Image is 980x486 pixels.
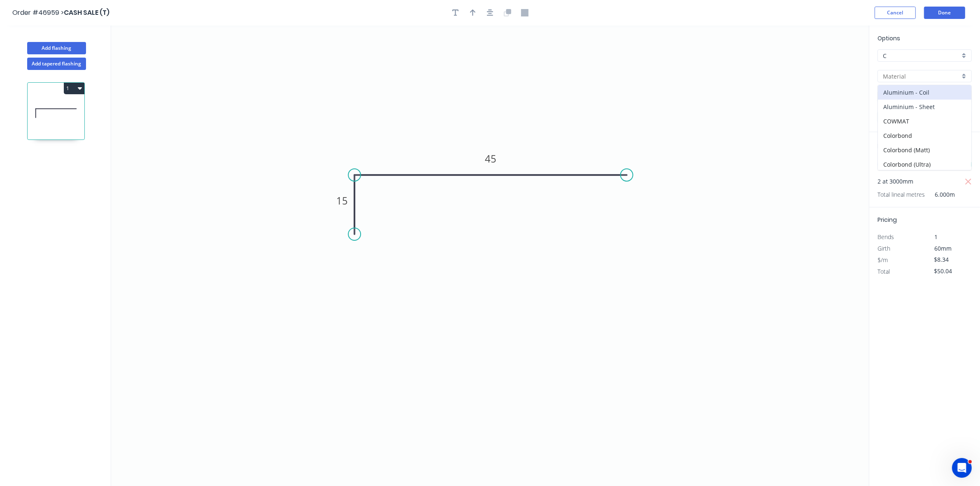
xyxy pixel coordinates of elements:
[878,216,897,224] span: Pricing
[111,26,869,486] svg: 0
[924,7,965,19] button: Done
[27,42,86,54] button: Add flashing
[336,194,348,207] tspan: 15
[64,83,84,94] button: 1
[878,267,890,275] span: Total
[952,458,972,478] iframe: Intercom live chat
[883,51,960,60] input: Price level
[878,244,890,252] span: Girth
[27,58,86,70] button: Add tapered flashing
[878,100,971,114] div: Aluminium - Sheet
[878,233,894,241] span: Bends
[485,152,496,165] tspan: 45
[878,114,971,128] div: COWMAT
[925,189,955,200] span: 6.000m
[935,233,938,241] span: 1
[875,7,916,19] button: Cancel
[12,8,64,17] span: Order #46959 >
[878,128,971,143] div: Colorbond
[878,256,888,264] span: $/m
[878,85,971,100] div: Aluminium - Coil
[878,143,971,157] div: Colorbond (Matt)
[878,189,925,200] span: Total lineal metres
[883,72,960,81] input: Material
[935,244,952,252] span: 60mm
[878,157,971,172] div: Colorbond (Ultra)
[878,34,900,42] span: Options
[878,176,913,187] span: 2 at 3000mm
[64,8,109,17] span: CASH SALE (T)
